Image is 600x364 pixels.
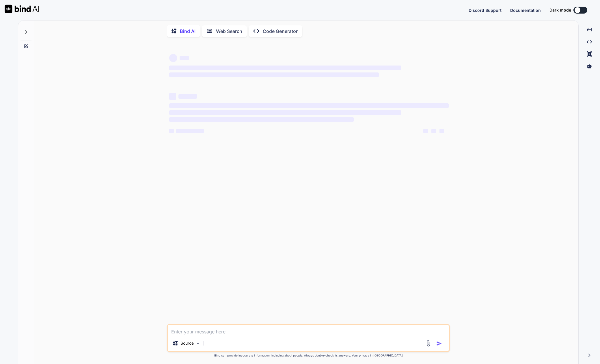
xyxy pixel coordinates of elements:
[178,94,197,99] span: ‌
[439,129,444,133] span: ‌
[176,129,204,133] span: ‌
[425,340,432,347] img: attachment
[180,340,194,346] p: Source
[169,54,177,62] span: ‌
[510,7,541,13] button: Documentation
[169,72,379,77] span: ‌
[195,341,200,346] img: Pick Models
[510,8,541,13] span: Documentation
[169,66,401,70] span: ‌
[169,93,176,100] span: ‌
[169,110,401,115] span: ‌
[180,28,195,35] p: Bind AI
[263,28,298,35] p: Code Generator
[549,7,571,13] span: Dark mode
[180,56,189,60] span: ‌
[469,7,502,13] button: Discord Support
[169,117,354,122] span: ‌
[469,8,502,13] span: Discord Support
[431,129,436,133] span: ‌
[216,28,242,35] p: Web Search
[423,129,428,133] span: ‌
[436,341,442,346] img: icon
[169,103,449,108] span: ‌
[167,353,450,358] p: Bind can provide inaccurate information, including about people. Always double-check its answers....
[5,5,39,13] img: Bind AI
[169,129,174,133] span: ‌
